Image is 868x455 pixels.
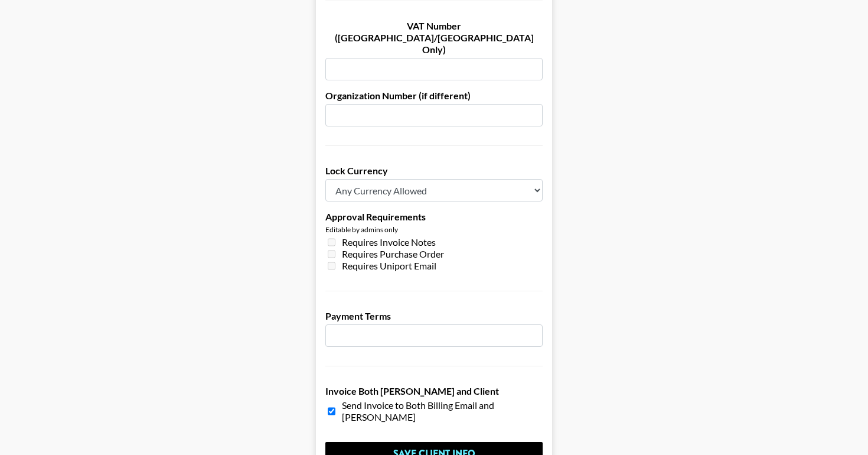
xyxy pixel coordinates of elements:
[325,211,543,223] label: Approval Requirements
[342,399,543,423] span: Send Invoice to Both Billing Email and [PERSON_NAME]
[325,385,543,397] label: Invoice Both [PERSON_NAME] and Client
[325,225,543,234] div: Editable by admins only
[325,20,543,56] label: VAT Number ([GEOGRAPHIC_DATA]/[GEOGRAPHIC_DATA] Only)
[325,90,543,102] label: Organization Number (if different)
[325,310,543,322] label: Payment Terms
[342,248,444,260] span: Requires Purchase Order
[342,236,436,248] span: Requires Invoice Notes
[325,165,543,177] label: Lock Currency
[342,260,436,272] span: Requires Uniport Email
